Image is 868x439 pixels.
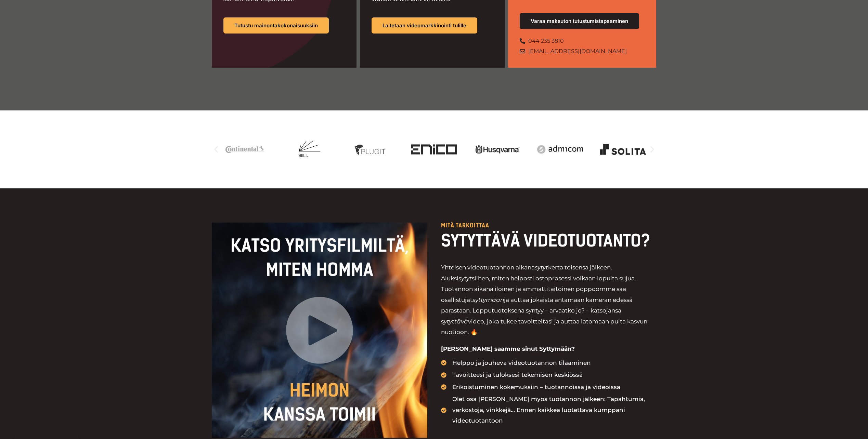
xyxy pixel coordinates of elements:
[451,394,657,426] span: Olet osa [PERSON_NAME] myös tuotannon jälkeen: Tapahtumia, verkostoja, vinkkejä... Ennen kaikkea ...
[348,138,394,161] img: Videotuotantoa yritykselle jatkuvana palveluna hankkii mm. Plugit
[451,382,620,393] span: Erikoistuminen kokemuksiin – tuotannoissa ja videoissa
[451,370,583,381] span: Tavoitteesi ja tuloksesi tekemisen keskiössä
[444,318,468,325] i: ytyttävä
[411,138,457,161] div: 11 / 20
[474,138,520,161] div: 12 / 20
[441,223,657,228] p: Mitä tarkoittaa
[441,345,575,352] strong: [PERSON_NAME] saamme sinut Syttymään?
[520,13,639,29] a: Varaa maksuton tutustumistapaaminen
[458,275,472,282] i: sytyt
[537,138,583,161] img: Videotuotantoa Heimon kanssa: Admicom
[527,36,564,46] span: 044 235 3810
[222,138,268,161] img: continental_heimo
[535,264,548,271] em: sytyt
[441,230,657,251] h2: SYTYTTÄVÄ VIDEOTUOTANTO?
[372,17,477,34] a: Laitetaan videomarkkinointi tulille
[212,138,657,161] div: Karuselli | Vieritys vaakasuunnassa: Vasen ja oikea nuoli
[348,138,394,161] div: 10 / 20
[383,23,466,28] span: Laitetaan videomarkkinointi tulille
[285,138,331,161] img: siili_heimo
[520,46,645,56] a: [EMAIL_ADDRESS][DOMAIN_NAME]
[527,46,627,56] span: [EMAIL_ADDRESS][DOMAIN_NAME]
[520,36,645,46] a: 044 235 3810
[531,18,628,24] span: Varaa maksuton tutustumistapaaminen
[441,262,657,338] p: Yhteisen videotuotannon aikana kerta toisensa jälkeen. Aluksi siihen, miten helposti ostoprosessi...
[474,138,520,161] img: husqvarna_logo
[222,138,268,161] div: 8 / 20
[234,23,318,28] span: Tutustu mainontakokonaisuuksiin
[411,138,457,161] img: enico_heimo
[537,138,583,161] div: 13 / 20
[472,296,504,303] i: syttymään
[451,358,591,369] span: Helppo ja jouheva videotuotannon tilaaminen
[223,17,329,34] a: Tutustu mainontakokonaisuuksiin
[285,138,331,161] div: 9 / 20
